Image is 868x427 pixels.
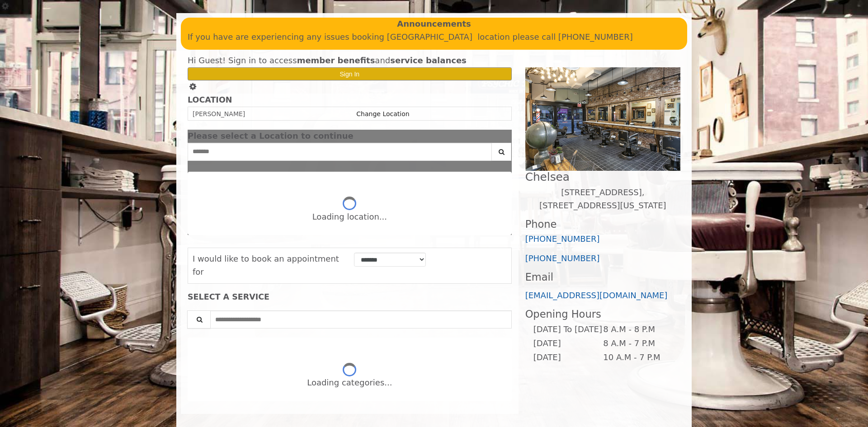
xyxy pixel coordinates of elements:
[603,337,673,351] td: 8 A.M - 7 P.M
[525,253,600,263] a: [PHONE_NUMBER]
[188,67,512,80] button: Sign In
[533,351,603,365] td: [DATE]
[603,351,673,365] td: 10 A.M - 7 P.M
[188,143,492,161] input: Search Center
[193,254,339,277] span: I would like to book an appointment for
[525,186,680,212] p: [STREET_ADDRESS],[STREET_ADDRESS][US_STATE]
[188,95,232,104] b: LOCATION
[356,110,409,117] a: Change Location
[188,143,512,165] div: Center Select
[188,131,354,141] span: Please select a Location to continue
[188,293,512,301] div: SELECT A SERVICE
[525,171,680,183] h2: Chelsea
[525,309,680,320] h3: Opening Hours
[312,211,387,224] div: Loading location...
[525,272,680,283] h3: Email
[297,56,375,65] b: member benefits
[533,337,603,351] td: [DATE]
[193,110,245,117] span: [PERSON_NAME]
[496,149,507,155] i: Search button
[397,18,471,31] b: Announcements
[533,323,603,337] td: [DATE] To [DATE]
[603,323,673,337] td: 8 A.M - 8 P.M
[188,54,512,67] div: Hi Guest! Sign in to access and
[525,291,668,300] a: [EMAIL_ADDRESS][DOMAIN_NAME]
[498,133,512,139] button: close dialog
[390,56,467,65] b: service balances
[307,376,392,389] div: Loading categories...
[187,310,211,328] button: Service Search
[525,234,600,244] a: [PHONE_NUMBER]
[188,31,680,44] p: If you have are experiencing any issues booking [GEOGRAPHIC_DATA] location please call [PHONE_NUM...
[525,219,680,230] h3: Phone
